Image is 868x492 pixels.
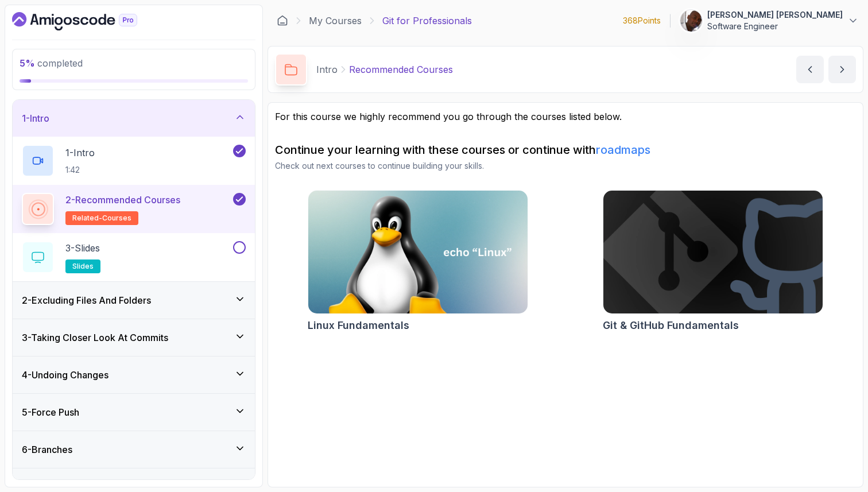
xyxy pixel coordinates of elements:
[596,143,650,157] a: roadmaps
[13,394,255,431] button: 5-Force Push
[603,317,739,334] h2: Git & GitHub Fundamentals
[22,331,168,344] h3: 3 - Taking Closer Look At Commits
[707,9,843,21] p: [PERSON_NAME] [PERSON_NAME]
[707,21,843,32] p: Software Engineer
[308,191,528,313] img: Linux Fundamentals card
[65,164,95,176] p: 1:42
[20,57,35,69] span: 5 %
[308,190,528,334] a: Linux Fundamentals cardLinux Fundamentals
[65,193,180,207] p: 2 - Recommended Courses
[349,63,453,76] p: Recommended Courses
[623,15,661,26] p: 368 Points
[309,14,362,28] a: My Courses
[12,12,164,30] a: Dashboard
[22,145,246,177] button: 1-Intro1:42
[13,100,255,137] button: 1-Intro
[13,431,255,468] button: 6-Branches
[308,317,409,334] h2: Linux Fundamentals
[603,190,823,334] a: Git & GitHub Fundamentals cardGit & GitHub Fundamentals
[65,146,95,160] p: 1 - Intro
[22,111,49,125] h3: 1 - Intro
[316,63,338,76] p: Intro
[680,9,859,32] button: user profile image[PERSON_NAME] [PERSON_NAME]Software Engineer
[828,56,856,83] button: next content
[22,443,72,456] h3: 6 - Branches
[13,319,255,356] button: 3-Taking Closer Look At Commits
[275,110,856,123] p: For this course we highly recommend you go through the courses listed below.
[20,57,83,69] span: completed
[275,142,856,158] h2: Continue your learning with these courses or continue with
[382,14,472,28] p: Git for Professionals
[680,10,702,32] img: user profile image
[22,293,151,307] h3: 2 - Excluding Files And Folders
[65,241,100,255] p: 3 - Slides
[13,282,255,319] button: 2-Excluding Files And Folders
[603,191,823,313] img: Git & GitHub Fundamentals card
[22,193,246,225] button: 2-Recommended Coursesrelated-courses
[72,262,94,271] span: slides
[796,56,824,83] button: previous content
[72,214,131,223] span: related-courses
[13,357,255,393] button: 4-Undoing Changes
[22,368,108,382] h3: 4 - Undoing Changes
[277,15,288,26] a: Dashboard
[22,405,79,419] h3: 5 - Force Push
[275,160,856,172] p: Check out next courses to continue building your skills.
[22,241,246,273] button: 3-Slidesslides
